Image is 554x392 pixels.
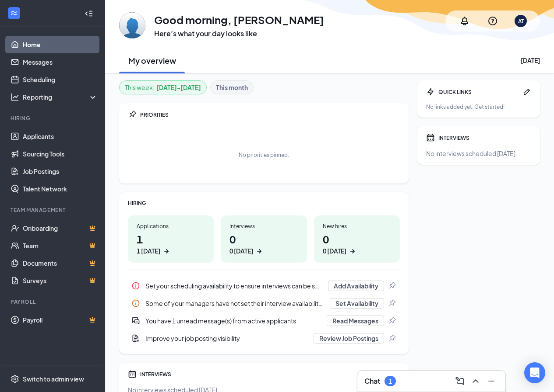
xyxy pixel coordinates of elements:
[484,374,498,388] button: Minimize
[470,376,481,386] svg: ChevronUp
[23,36,98,53] a: Home
[438,88,519,96] div: QUICK LINKS
[11,93,19,101] svg: Analysis
[455,376,465,386] svg: ComposeMessage
[469,374,483,388] button: ChevronUp
[85,9,93,18] svg: Collapse
[348,247,357,256] svg: ArrowRight
[314,333,384,343] button: Review Job Postings
[128,330,400,347] div: Improve your job posting visibility
[459,16,470,26] svg: Notifications
[119,12,145,38] img: Ash Thaha
[131,316,140,325] svg: DoubleChatActive
[229,222,298,230] div: Interviews
[388,334,396,343] svg: Pin
[229,232,298,256] h1: 0
[145,281,323,290] div: Set your scheduling availability to ensure interviews can be set up
[131,334,140,343] svg: DocumentAdd
[229,246,253,256] div: 0 [DATE]
[145,334,308,343] div: Improve your job posting visibility
[145,316,321,325] div: You have 1 unread message(s) from active applicants
[327,316,384,326] button: Read Messages
[125,83,201,92] div: This week :
[11,206,96,214] div: Team Management
[487,16,498,26] svg: QuestionInfo
[23,311,98,329] a: PayrollCrown
[23,145,98,163] a: Sourcing Tools
[154,12,324,27] h1: Good morning, [PERSON_NAME]
[128,295,400,312] a: InfoSome of your managers have not set their interview availability yetSet AvailabilityPin
[140,371,400,378] div: INTERVIEWS
[131,281,140,290] svg: Info
[323,222,391,230] div: New hires
[388,316,396,325] svg: Pin
[137,222,205,230] div: Applications
[11,114,96,122] div: Hiring
[23,93,98,101] div: Reporting
[128,55,176,66] h2: My overview
[23,254,98,272] a: DocumentsCrown
[10,9,18,17] svg: WorkstreamLogo
[128,295,400,312] div: Some of your managers have not set their interview availability yet
[23,272,98,289] a: SurveysCrown
[128,277,400,295] div: Set your scheduling availability to ensure interviews can be set up
[426,87,435,96] svg: Bolt
[521,56,540,65] div: [DATE]
[323,232,391,256] h1: 0
[131,299,140,308] svg: Info
[23,375,84,383] div: Switch to admin view
[239,151,289,159] div: No priorities pinned.
[522,87,531,96] svg: Pen
[323,246,346,256] div: 0 [DATE]
[23,180,98,198] a: Talent Network
[145,299,325,308] div: Some of your managers have not set their interview availability yet
[154,29,324,38] h3: Here’s what your day looks like
[23,219,98,237] a: OnboardingCrown
[137,246,160,256] div: 1 [DATE]
[128,312,400,330] div: You have 1 unread message(s) from active applicants
[137,232,205,256] h1: 1
[255,247,264,256] svg: ArrowRight
[388,281,396,290] svg: Pin
[128,370,137,378] svg: Calendar
[23,163,98,180] a: Job Postings
[128,215,214,263] a: Applications11 [DATE]ArrowRight
[23,237,98,254] a: TeamCrown
[23,128,98,145] a: Applicants
[128,199,400,207] div: HIRING
[128,312,400,330] a: DoubleChatActiveYou have 1 unread message(s) from active applicantsRead MessagesPin
[221,215,307,263] a: Interviews00 [DATE]ArrowRight
[524,362,545,383] div: Open Intercom Messenger
[11,375,19,383] svg: Settings
[426,103,531,111] div: No links added yet. Get started!
[140,111,400,118] div: PRIORITIES
[156,83,201,92] b: [DATE] - [DATE]
[426,133,435,142] svg: Calendar
[314,215,400,263] a: New hires00 [DATE]ArrowRight
[453,374,467,388] button: ComposeMessage
[518,17,524,25] div: AT
[128,330,400,347] a: DocumentAddImprove your job posting visibilityReview Job PostingsPin
[23,53,98,71] a: Messages
[388,299,396,308] svg: Pin
[486,376,497,386] svg: Minimize
[426,149,531,158] div: No interviews scheduled [DATE].
[23,71,98,88] a: Scheduling
[438,134,531,142] div: INTERVIEWS
[330,298,384,309] button: Set Availability
[162,247,171,256] svg: ArrowRight
[388,378,392,385] div: 1
[11,298,96,305] div: Payroll
[216,83,248,92] b: This month
[328,281,384,291] button: Add Availability
[128,110,137,119] svg: Pin
[364,376,380,386] h3: Chat
[128,277,400,295] a: InfoSet your scheduling availability to ensure interviews can be set upAdd AvailabilityPin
